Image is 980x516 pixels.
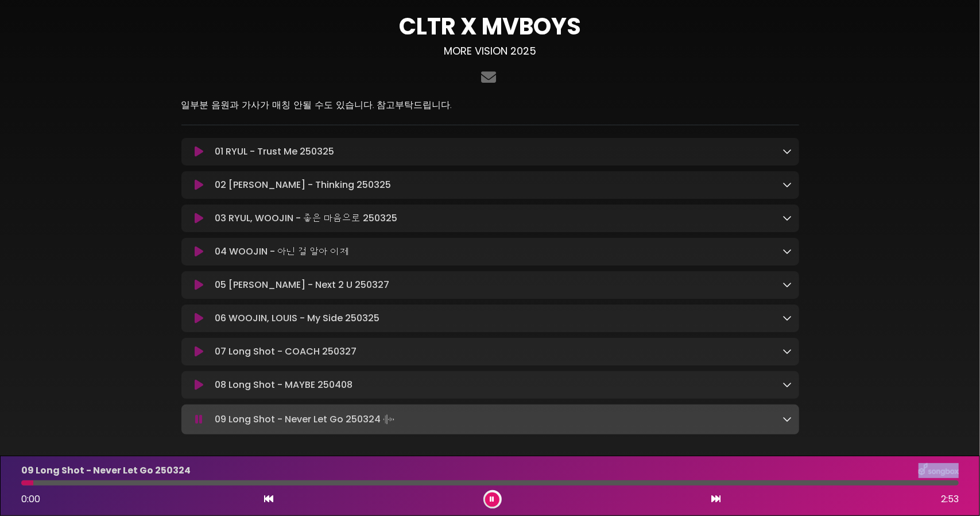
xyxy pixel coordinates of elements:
[215,411,397,428] p: 09 Long Shot - Never Let Go 250324
[215,278,389,292] p: 05 [PERSON_NAME] - Next 2 U 250327
[919,463,959,478] img: songbox-logo-white.png
[215,378,353,392] p: 08 Long Shot - MAYBE 250408
[215,345,357,359] p: 07 Long Shot - COACH 250327
[215,211,397,225] p: 03 RYUL, WOOJIN - 좋은 마음으로 250325
[181,45,799,57] h3: MORE VISION 2025
[181,98,799,112] p: 일부분 음원과 가사가 매칭 안될 수도 있습니다. 참고부탁드립니다.
[181,13,799,40] h1: CLTR X MVBOYS
[381,411,397,428] img: waveform4.gif
[215,311,379,325] p: 06 WOOJIN, LOUIS - My Side 250325
[215,145,334,159] p: 01 RYUL - Trust Me 250325
[215,245,348,259] p: 04 WOOJIN - 아닌 걸 알아 이제
[21,464,191,478] p: 09 Long Shot - Never Let Go 250324
[215,178,391,192] p: 02 [PERSON_NAME] - Thinking 250325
